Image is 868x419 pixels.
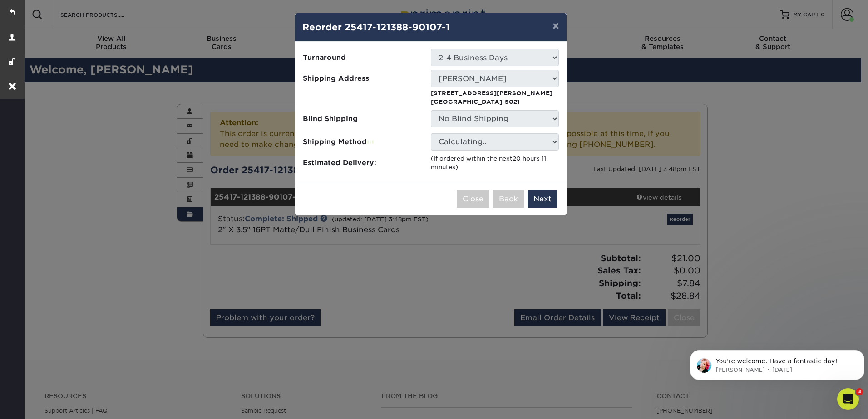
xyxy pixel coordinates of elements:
[528,190,557,208] button: Next
[303,73,424,84] span: Shipping Address
[303,113,424,124] span: Blind Shipping
[837,388,859,410] iframe: Intercom live chat
[303,136,424,147] span: Shipping Method
[303,53,424,63] span: Turnaround
[545,13,566,39] button: ×
[431,154,559,172] div: (If ordered within the next )
[303,158,424,168] span: Estimated Delivery:
[302,20,559,34] h4: Reorder 25417-121388-90107-1
[457,190,489,208] button: Close
[856,388,863,395] span: 3
[686,331,868,395] iframe: Intercom notifications message
[431,89,559,107] p: [STREET_ADDRESS][PERSON_NAME] [GEOGRAPHIC_DATA]-5021
[493,190,524,208] button: Back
